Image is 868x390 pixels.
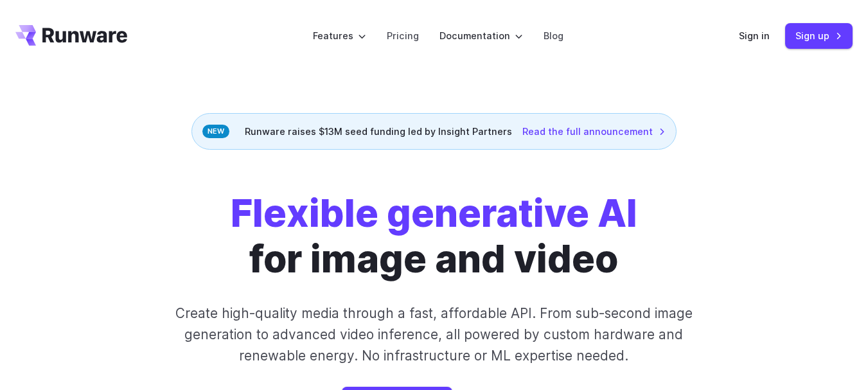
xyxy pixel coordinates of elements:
[313,28,366,43] label: Features
[439,28,523,43] label: Documentation
[522,124,666,139] a: Read the full announcement
[387,28,419,43] a: Pricing
[785,23,853,48] a: Sign up
[191,113,677,150] div: Runware raises $13M seed funding led by Insight Partners
[166,303,702,367] p: Create high-quality media through a fast, affordable API. From sub-second image generation to adv...
[544,28,563,43] a: Blog
[739,28,770,43] a: Sign in
[231,191,637,282] h1: for image and video
[15,25,127,46] a: Go to /
[231,190,637,236] strong: Flexible generative AI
